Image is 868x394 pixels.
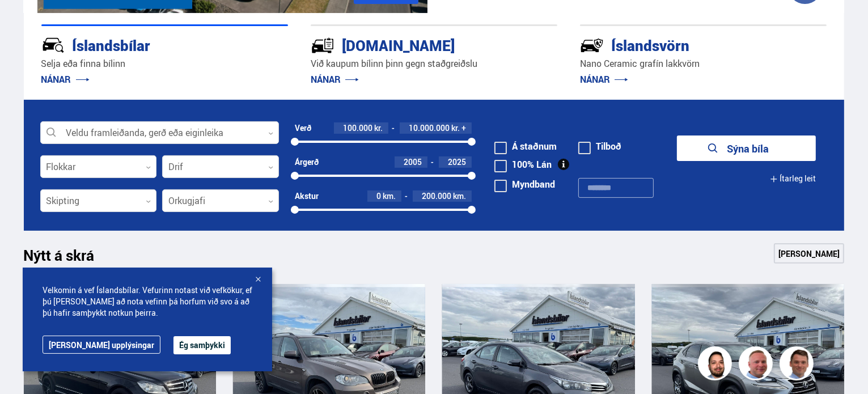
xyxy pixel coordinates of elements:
[311,73,359,86] a: NÁNAR
[580,73,628,86] a: NÁNAR
[677,135,816,161] button: Sýna bíla
[9,5,43,39] button: Opna LiveChat spjallviðmót
[494,180,555,189] label: Myndband
[295,158,319,167] div: Árgerð
[494,142,557,151] label: Á staðnum
[404,156,422,167] span: 2005
[774,243,844,264] a: [PERSON_NAME]
[376,190,381,201] span: 0
[43,285,252,319] span: Velkomin á vef Íslandsbílar. Vefurinn notast við vefkökur, ef þú [PERSON_NAME] að nota vefinn þá ...
[461,124,466,133] span: +
[448,156,466,167] span: 2025
[173,336,231,354] button: Ég samþykki
[580,35,786,54] div: Íslandsvörn
[383,192,396,201] span: km.
[578,142,621,151] label: Tilboð
[24,247,115,270] h1: Nýtt á skrá
[453,192,466,201] span: km.
[451,124,460,133] span: kr.
[781,348,815,382] img: FbJEzSuNWCJXmdc-.webp
[295,192,319,201] div: Akstur
[41,33,65,57] img: JRvxyua_JYH6wB4c.svg
[580,33,604,57] img: -Svtn6bYgwAsiwNX.svg
[494,160,552,169] label: 100% Lán
[700,348,734,382] img: nhp88E3Fdnt1Opn2.png
[580,57,827,70] p: Nano Ceramic grafín lakkvörn
[409,122,450,133] span: 10.000.000
[311,33,335,57] img: tr5P-W3DuiFaO7aO.svg
[343,122,372,133] span: 100.000
[295,124,311,133] div: Verð
[740,348,774,382] img: siFngHWaQ9KaOqBr.png
[41,73,90,86] a: NÁNAR
[422,190,451,201] span: 200.000
[311,35,517,54] div: [DOMAIN_NAME]
[374,124,383,133] span: kr.
[43,336,160,354] a: [PERSON_NAME] upplýsingar
[41,57,288,70] p: Selja eða finna bílinn
[770,166,816,192] button: Ítarleg leit
[41,35,248,54] div: Íslandsbílar
[311,57,557,70] p: Við kaupum bílinn þinn gegn staðgreiðslu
